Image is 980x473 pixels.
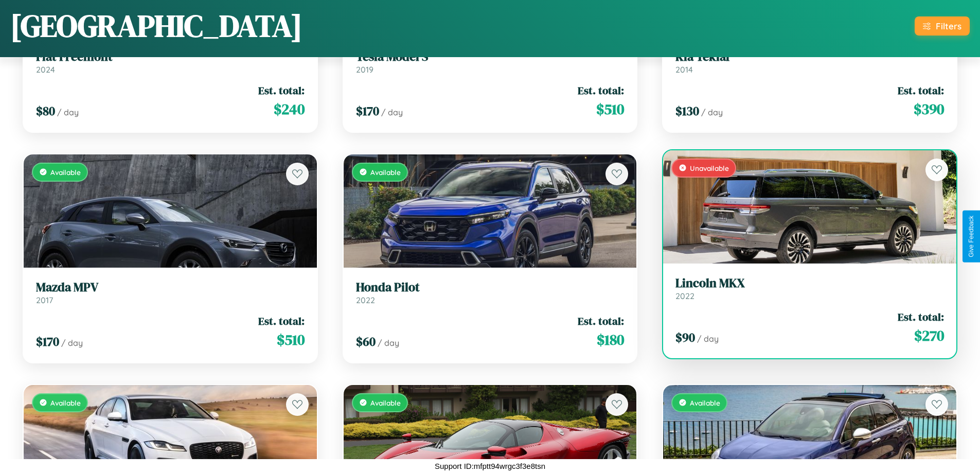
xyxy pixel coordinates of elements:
h3: Tesla Model S [356,49,625,64]
div: Give Feedback [968,216,975,257]
span: $ 510 [596,99,624,119]
span: 2022 [675,291,694,301]
div: Filters [936,21,961,31]
span: Est. total: [258,83,305,98]
a: Tesla Model S2019 [356,49,625,75]
p: Support ID: mfptt94wrgc3f3e8tsn [435,459,545,473]
span: Est. total: [578,313,624,328]
span: Available [370,168,401,177]
span: / day [57,107,79,117]
span: $ 270 [914,325,944,346]
span: / day [701,107,723,117]
h3: Lincoln MKX [675,276,944,291]
span: / day [378,338,399,348]
span: $ 390 [914,99,944,119]
span: $ 510 [277,329,305,350]
span: $ 240 [274,99,305,119]
a: Kia Tekiar2014 [675,49,944,75]
span: / day [61,338,83,348]
span: 2014 [675,64,693,75]
span: Available [370,398,401,407]
h3: Honda Pilot [356,280,625,295]
span: 2022 [356,295,375,305]
h3: Mazda MPV [36,280,305,295]
span: Est. total: [898,309,944,324]
h1: [GEOGRAPHIC_DATA] [10,5,302,47]
a: Lincoln MKX2022 [675,276,944,301]
span: Est. total: [258,313,305,328]
span: $ 60 [356,333,376,350]
h3: Fiat Freemont [36,49,305,64]
a: Fiat Freemont2024 [36,49,305,75]
span: $ 90 [675,329,695,346]
span: $ 170 [36,333,59,350]
span: Available [690,398,720,407]
button: Filters [915,16,970,36]
span: / day [381,107,403,117]
span: / day [697,334,719,344]
a: Mazda MPV2017 [36,280,305,305]
span: 2017 [36,295,53,305]
span: $ 180 [597,329,624,350]
span: Unavailable [690,164,729,172]
span: Available [50,168,81,177]
span: 2019 [356,64,373,75]
span: Est. total: [578,83,624,98]
a: Honda Pilot2022 [356,280,625,305]
span: $ 170 [356,102,379,119]
span: Est. total: [898,83,944,98]
span: $ 130 [675,102,699,119]
span: $ 80 [36,102,55,119]
h3: Kia Tekiar [675,49,944,64]
span: 2024 [36,64,55,75]
span: Available [50,398,81,407]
